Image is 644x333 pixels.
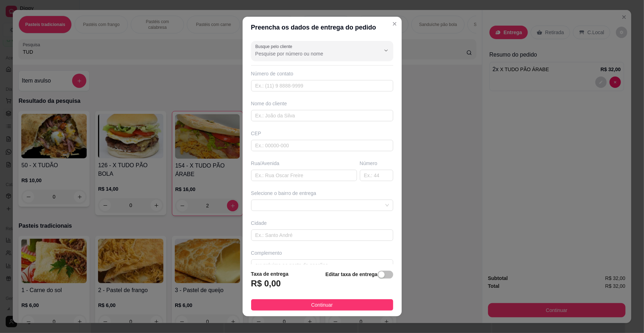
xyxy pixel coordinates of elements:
[251,249,393,257] div: Complemento
[251,229,393,241] input: Ex.: Santo André
[380,45,392,56] button: Show suggestions
[251,80,393,91] input: Ex.: (11) 9 8888-9999
[251,259,393,271] input: ex: próximo ao posto de gasolina
[251,278,281,289] h3: R$ 0,00
[251,220,393,227] div: Cidade
[251,160,357,167] div: Rua/Avenida
[251,130,393,137] div: CEP
[251,190,393,197] div: Selecione o bairro de entrega
[360,170,393,181] input: Ex.: 44
[251,110,393,121] input: Ex.: João da Silva
[360,160,393,167] div: Número
[251,100,393,107] div: Nome do cliente
[251,271,289,277] strong: Taxa de entrega
[243,17,402,38] header: Preencha os dados de entrega do pedido
[255,43,295,49] label: Busque pelo cliente
[251,299,393,311] button: Continuar
[325,271,377,277] strong: Editar taxa de entrega
[251,140,393,151] input: Ex.: 00000-000
[251,70,393,77] div: Número de contato
[389,18,400,30] button: Close
[251,170,357,181] input: Ex.: Rua Oscar Freire
[311,301,333,309] span: Continuar
[255,50,369,57] input: Busque pelo cliente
